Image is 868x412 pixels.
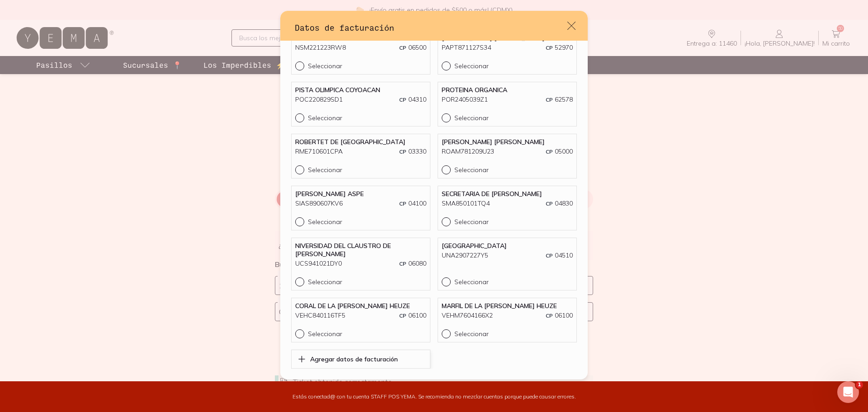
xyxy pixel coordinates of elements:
[856,381,863,389] span: 1
[442,147,494,156] p: ROAM781209U23
[546,44,553,51] span: CP
[454,62,489,70] p: Seleccionar
[442,242,573,250] p: [GEOGRAPHIC_DATA]
[454,114,489,122] p: Seleccionar
[295,302,426,310] p: CORAL DE LA [PERSON_NAME] HEUZE
[546,43,573,52] p: 52970
[295,311,345,320] p: VEHC840116TF5
[399,44,406,51] span: CP
[399,43,426,52] p: 06500
[295,86,426,94] p: PISTA OLIMPICA COYOACAN
[308,114,342,122] p: Seleccionar
[442,95,488,104] p: POR2405039Z1
[308,166,342,174] p: Seleccionar
[295,147,343,156] p: RME710601CPA
[546,199,573,208] p: 04830
[546,148,553,155] span: CP
[442,311,493,320] p: VEHM7604166X2
[546,251,573,260] p: 04510
[295,95,343,104] p: POC220829SD1
[442,138,573,146] p: [PERSON_NAME] [PERSON_NAME]
[442,199,490,208] p: SMA850101TQ4
[546,95,573,104] p: 62578
[399,148,406,155] span: CP
[454,278,489,286] p: Seleccionar
[399,259,426,268] p: 06080
[442,190,573,198] p: SECRETARIA DE [PERSON_NAME]
[442,302,573,310] p: MARFIL DE LA [PERSON_NAME] HEUZE
[280,11,588,379] div: default
[454,218,489,226] p: Seleccionar
[837,381,859,403] iframe: Intercom live chat
[442,86,573,94] p: PROTEINA ORGANICA
[308,218,342,226] p: Seleccionar
[399,200,406,207] span: CP
[442,43,491,52] p: PAPT871127S34
[295,199,343,208] p: SIAS890607KV6
[295,242,426,258] p: NIVERSIDAD DEL CLAUSTRO DE [PERSON_NAME]
[295,259,342,268] p: UCS941021DY0
[295,43,346,52] p: NSM221223RW8
[399,199,426,208] p: 04100
[546,147,573,156] p: 05000
[295,138,426,146] p: ROBERTET DE [GEOGRAPHIC_DATA]
[295,22,566,33] h3: Datos de facturación
[546,311,573,320] p: 06100
[295,190,426,198] p: [PERSON_NAME] ASPE
[308,330,342,338] p: Seleccionar
[308,62,342,70] p: Seleccionar
[546,200,553,207] span: CP
[454,330,489,338] p: Seleccionar
[546,312,553,319] span: CP
[399,312,406,319] span: CP
[454,166,489,174] p: Seleccionar
[399,311,426,320] p: 06100
[442,251,488,260] p: UNA2907227Y5
[399,147,426,156] p: 03330
[308,278,342,286] p: Seleccionar
[399,95,426,104] p: 04310
[399,260,406,267] span: CP
[310,355,398,363] p: Agregar datos de facturación
[546,252,553,259] span: CP
[399,96,406,103] span: CP
[546,96,553,103] span: CP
